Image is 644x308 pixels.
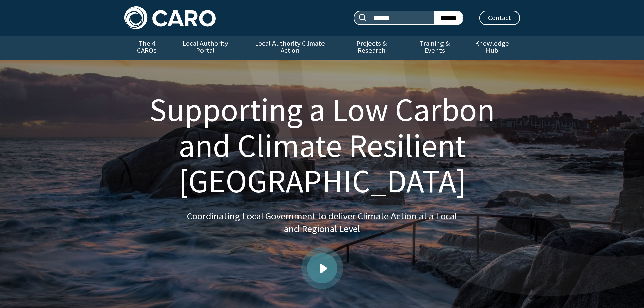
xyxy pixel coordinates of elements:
a: Play video [307,253,337,283]
a: Local Authority Climate Action [242,36,338,60]
a: Training & Events [405,36,464,60]
a: Knowledge Hub [464,36,520,60]
a: Contact [479,11,520,25]
a: The 4 CAROs [124,36,169,60]
h1: Supporting a Low Carbon and Climate Resilient [GEOGRAPHIC_DATA] [133,92,512,199]
p: Coordinating Local Government to deliver Climate Action at a Local and Regional Level [187,210,457,235]
img: Caro logo [124,6,216,29]
a: Local Authority Portal [169,36,242,60]
a: Projects & Research [338,36,405,60]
